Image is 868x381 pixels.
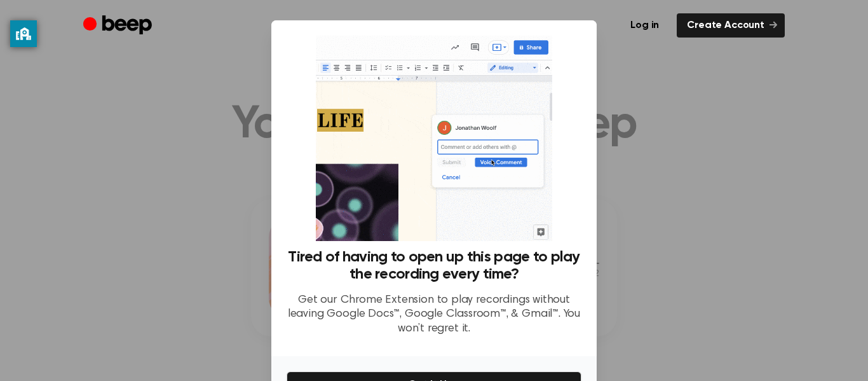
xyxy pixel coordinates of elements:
img: Beep extension in action [316,36,552,241]
a: Create Account [677,13,785,38]
p: Get our Chrome Extension to play recordings without leaving Google Docs™, Google Classroom™, & Gm... [287,293,581,336]
a: Beep [83,13,155,38]
a: Log in [620,13,669,38]
h3: Tired of having to open up this page to play the recording every time? [287,249,581,283]
button: privacy banner [10,20,37,47]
